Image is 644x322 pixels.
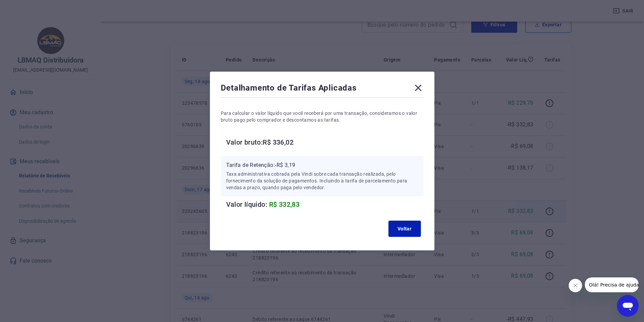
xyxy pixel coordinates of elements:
span: Olá! Precisa de ajuda? [4,5,57,10]
h6: Valor bruto: R$ 336,02 [226,137,424,148]
iframe: Mensagem da empresa [585,277,639,292]
h6: Valor líquido: [226,199,424,210]
p: Para calcular o valor líquido que você receberá por uma transação, consideramos o valor bruto pag... [221,110,424,123]
p: Tarifa de Retenção: -R$ 3,19 [226,161,418,169]
p: Taxa administrativa cobrada pela Vindi sobre cada transação realizada, pelo fornecimento da soluç... [226,171,418,191]
iframe: Fechar mensagem [569,279,582,292]
div: Detalhamento de Tarifas Aplicadas [221,82,424,96]
iframe: Botão para abrir a janela de mensagens [617,295,639,317]
span: R$ 332,83 [269,200,300,208]
button: Voltar [388,221,421,237]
